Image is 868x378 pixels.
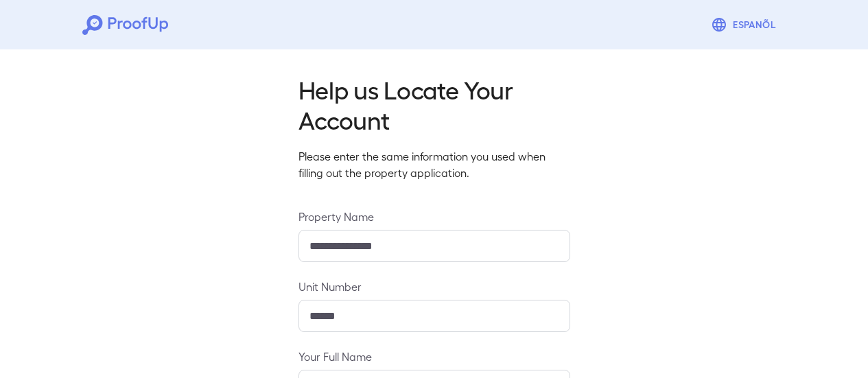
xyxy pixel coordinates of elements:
h2: Help us Locate Your Account [298,74,570,134]
button: Espanõl [705,11,786,38]
label: Unit Number [298,279,570,294]
label: Property Name [298,209,570,224]
p: Please enter the same information you used when filling out the property application. [298,148,570,181]
label: Your Full Name [298,349,570,364]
